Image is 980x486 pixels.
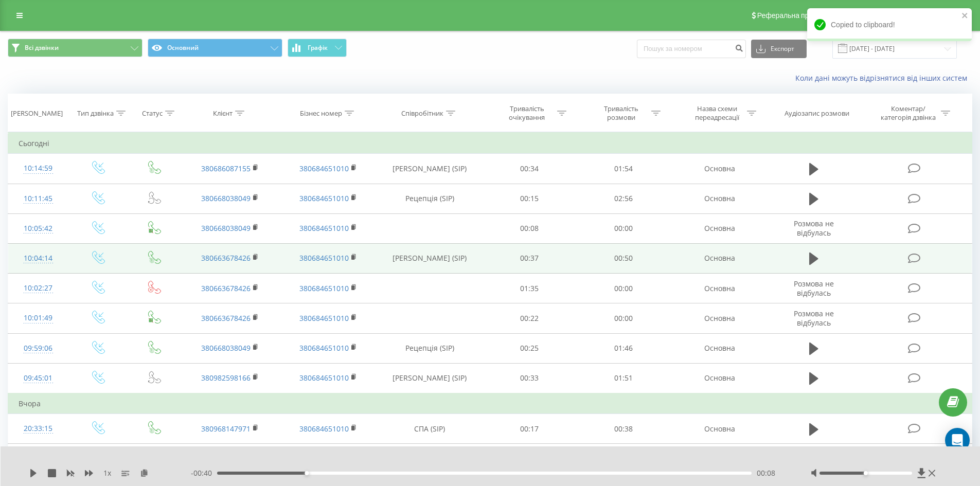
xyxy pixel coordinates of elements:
a: 380686087155 [201,164,251,173]
div: [PERSON_NAME] [11,109,63,118]
div: 10:11:45 [19,189,58,209]
td: Основна [670,154,768,184]
span: Розмова не відбулась [794,309,834,328]
a: 380684651010 [299,373,349,383]
button: Графік [288,39,347,57]
a: 380663678426 [201,283,251,293]
span: Реферальна програма [757,11,833,20]
div: Тривалість очікування [500,104,555,122]
td: [PERSON_NAME] (SIP) [377,363,483,393]
button: close [961,11,969,21]
a: Коли дані можуть відрізнятися вiд інших систем [795,73,972,83]
td: Рецепція (SIP) [377,333,483,363]
td: 00:38 [577,414,671,444]
td: Основна [670,414,768,444]
span: 00:08 [757,468,775,478]
td: 00:08 [483,213,577,243]
div: Open Intercom Messenger [945,428,970,453]
div: Коментар/категорія дзвінка [878,104,938,122]
div: 10:04:14 [19,248,58,268]
td: 00:00 [577,444,671,474]
td: 00:15 [483,184,577,213]
td: Основна [670,363,768,393]
span: Розмова не відбулась [794,219,834,238]
div: Бізнес номер [300,109,342,118]
td: 01:46 [577,333,671,363]
span: 1 x [103,468,111,478]
div: Copied to clipboard! [807,8,972,41]
a: 380684651010 [299,343,349,353]
td: Основна [670,184,768,213]
td: Основна [670,274,768,303]
a: 380684651010 [299,283,349,293]
td: [PERSON_NAME] (SIP) [377,243,483,273]
td: 00:16 [483,444,577,474]
div: 20:33:15 [19,419,58,439]
td: 00:37 [483,243,577,273]
td: Рецепція (SIP) [377,184,483,213]
td: 00:34 [483,154,577,184]
td: Основна [670,444,768,474]
td: 00:25 [483,333,577,363]
td: 01:51 [577,363,671,393]
td: 02:56 [577,184,671,213]
div: Accessibility label [305,471,309,475]
td: [PERSON_NAME] (SIP) [377,154,483,184]
td: Основна [670,303,768,333]
div: Тривалість розмови [594,104,649,122]
a: 380684651010 [299,193,349,203]
span: - 00:40 [191,468,217,478]
a: 380668038049 [201,343,251,353]
td: 00:33 [483,363,577,393]
div: Accessibility label [864,471,868,475]
td: Основна [670,213,768,243]
div: 09:45:01 [19,368,58,388]
div: Тип дзвінка [77,109,114,118]
button: Експорт [751,40,807,58]
div: 10:05:42 [19,219,58,239]
div: 10:01:49 [19,308,58,328]
a: 380684651010 [299,313,349,323]
div: Співробітник [401,109,443,118]
button: Всі дзвінки [8,39,142,57]
a: 380668038049 [201,223,251,233]
a: 380982598166 [201,373,251,383]
input: Пошук за номером [637,40,746,58]
a: 380684651010 [299,253,349,263]
div: Клієнт [213,109,233,118]
td: Сьогодні [8,133,972,154]
div: 09:59:06 [19,338,58,358]
td: 01:35 [483,274,577,303]
span: Розмова не відбулась [794,279,834,298]
a: 380684651010 [299,164,349,173]
a: 380663678426 [201,253,251,263]
span: Графік [308,44,328,51]
td: Основна [670,333,768,363]
a: 380968147971 [201,424,251,434]
span: Всі дзвінки [25,44,59,52]
td: СПА (SIP) [377,414,483,444]
td: 00:17 [483,414,577,444]
td: 00:00 [577,213,671,243]
td: 01:54 [577,154,671,184]
div: 10:14:59 [19,158,58,178]
div: Назва схеми переадресації [689,104,744,122]
td: 00:00 [577,303,671,333]
div: 10:02:27 [19,278,58,298]
a: 380684651010 [299,424,349,434]
td: 00:22 [483,303,577,333]
td: Вчора [8,393,972,414]
td: 00:00 [577,274,671,303]
div: Статус [142,109,163,118]
button: Основний [148,39,282,57]
td: Основна [670,243,768,273]
a: 380663678426 [201,313,251,323]
td: 00:50 [577,243,671,273]
div: Аудіозапис розмови [785,109,849,118]
a: 380684651010 [299,223,349,233]
a: 380668038049 [201,193,251,203]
